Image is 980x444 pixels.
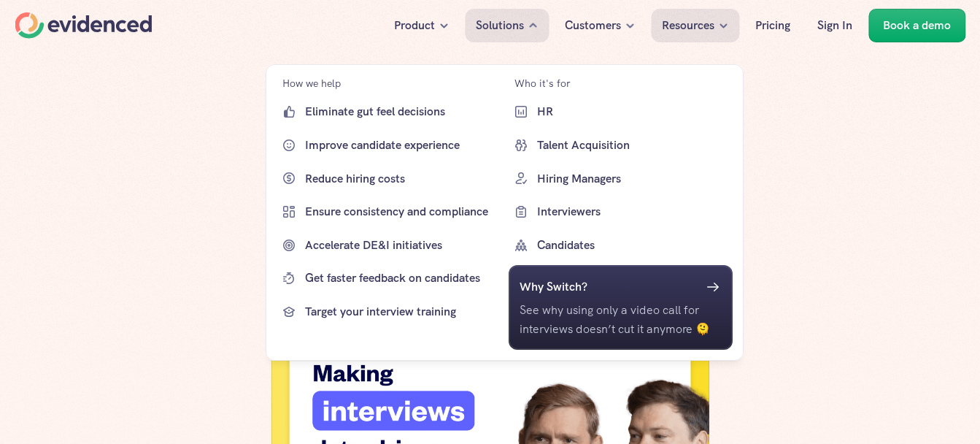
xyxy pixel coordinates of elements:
a: Interviewers [508,199,733,225]
a: Candidates [508,232,733,259]
a: Hiring Managers [508,165,733,191]
p: Customers [565,16,621,35]
a: Why Switch?See why using only a video call for interviews doesn’t cut it anymore 🫠 [508,265,733,349]
p: Eliminate gut feel decisions [305,102,498,121]
p: Target your interview training [305,302,498,321]
p: Improve candidate experience [305,136,498,155]
p: Talent Acquisition [536,136,729,155]
p: Hiring Managers [536,169,729,188]
h6: Why Switch? [519,277,587,296]
p: See why using only a video call for interviews doesn’t cut it anymore 🫠 [519,301,722,338]
p: How we help [282,75,341,91]
a: Ensure consistency and compliance [277,199,501,225]
p: Reduce hiring costs [305,169,498,188]
a: Target your interview training [277,299,501,325]
h1: Blog [198,102,782,164]
a: Book a demo [868,9,965,42]
a: Accelerate DE&I initiatives [277,232,501,259]
a: Improve candidate experience [277,132,501,158]
p: Solutions [476,16,524,35]
a: Home [15,12,152,39]
p: Resources [662,16,714,35]
p: HR [536,102,729,121]
p: Sign In [817,16,852,35]
p: Book a demo [883,16,951,35]
p: Get faster feedback on candidates [305,269,498,288]
a: Pricing [744,9,801,42]
p: Interviewers [536,202,729,221]
p: Pricing [755,16,790,35]
a: Talent Acquisition [508,132,733,158]
p: Who it's for [514,75,570,91]
a: Eliminate gut feel decisions [277,99,501,125]
p: Product [394,16,435,35]
a: Reduce hiring costs [277,165,501,191]
p: Ensure consistency and compliance [305,202,498,221]
a: Sign In [806,9,863,42]
a: Get faster feedback on candidates [277,265,501,291]
p: Candidates [536,236,729,255]
p: Accelerate DE&I initiatives [305,236,498,255]
a: HR [508,99,733,125]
